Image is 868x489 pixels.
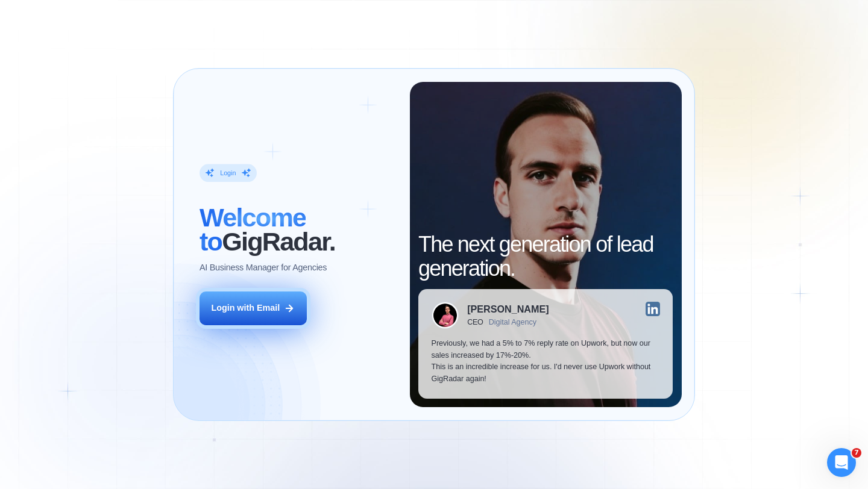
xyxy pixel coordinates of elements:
[200,291,307,325] button: Login with Email
[200,206,397,254] h2: ‍ GigRadar.
[200,263,327,275] p: AI Business Manager for Agencies
[220,169,236,177] div: Login
[827,448,856,477] iframe: Intercom live chat
[432,338,660,385] p: Previously, we had a 5% to 7% reply rate on Upwork, but now our sales increased by 17%-20%. This ...
[489,318,536,326] div: Digital Agency
[200,203,306,256] span: Welcome to
[418,232,673,280] h2: The next generation of lead generation.
[467,304,549,314] div: [PERSON_NAME]
[211,302,280,314] div: Login with Email
[467,318,483,326] div: CEO
[852,448,861,458] span: 7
